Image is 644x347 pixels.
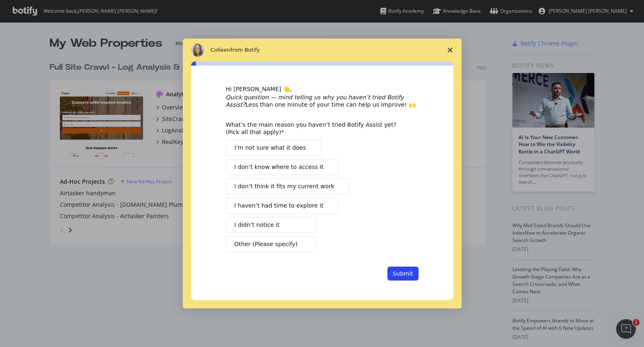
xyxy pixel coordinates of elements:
div: What’s the main reason you haven’t tried Botify Assist yet? (Pick all that apply) [226,121,406,136]
span: I don’t think it fits my current work [234,182,335,191]
span: Close survey [439,39,462,62]
span: I’m not sure what it does [234,144,306,152]
div: Less than one minute of your time can help us improve! 🙌 [226,94,419,108]
span: I haven’t had time to explore it [234,201,323,210]
i: Quick question — mind telling us why you haven’t tried Botify Assist? [226,94,404,108]
span: Other (Please specify) [234,240,298,249]
button: I don’t think it fits my current work [226,178,350,194]
span: Colleen [211,47,231,53]
span: from Botify [230,47,260,53]
button: I didn’t notice it [226,217,316,233]
div: Hi [PERSON_NAME] 👋, [226,85,419,94]
span: I didn’t notice it [234,221,280,229]
img: Profile image for Colleen [191,43,204,57]
button: Other (Please specify) [226,236,316,252]
button: I don’t know where to access it [226,159,339,175]
button: I’m not sure what it does [226,140,321,156]
button: Submit [387,267,419,281]
button: I haven’t had time to explore it [226,198,339,214]
span: I don’t know where to access it [234,163,324,171]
